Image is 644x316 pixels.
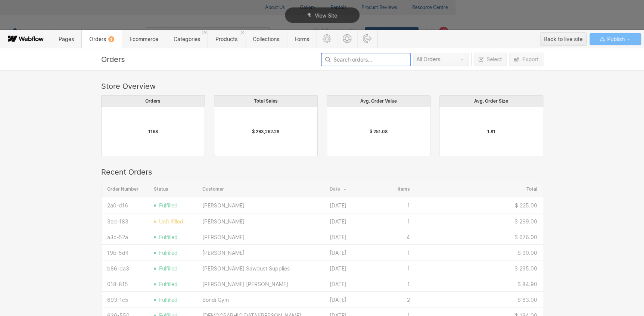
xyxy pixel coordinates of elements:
[101,244,543,261] div: row
[522,56,538,62] div: Export
[202,30,208,35] a: Close 'Categories' tab
[3,18,23,25] span: Text us
[439,95,543,107] div: Avg. Order Size
[253,36,279,42] span: Collections
[214,95,318,107] div: Total Sales
[108,36,114,42] div: 1
[589,33,641,45] button: Publish
[474,53,507,66] button: Select
[101,95,205,107] div: Orders
[101,55,319,64] div: Orders
[59,36,74,42] span: Pages
[252,129,279,135] div: $ 293,262.28
[370,129,388,135] div: $ 251.08
[101,276,543,292] div: row
[327,95,430,107] div: Avg. Order Value
[148,129,158,135] div: 1168
[544,34,582,45] div: Back to live site
[416,56,459,62] div: All Orders
[130,36,158,42] span: Ecommerce
[101,82,543,91] div: Store Overview
[606,34,625,45] span: Publish
[101,291,543,308] div: row
[101,197,543,214] div: row
[101,168,543,176] div: Recent Orders
[101,213,543,229] div: row
[540,32,587,46] button: Back to live site
[509,53,543,66] button: Export
[315,12,337,19] span: View Site
[215,36,237,42] span: Products
[487,129,495,135] div: 1.81
[101,260,543,276] div: row
[89,36,114,42] span: Orders
[174,36,200,42] span: Categories
[486,56,502,62] span: Select
[101,229,543,245] div: row
[240,30,245,35] a: Close 'Products' tab
[321,53,411,66] input: Search orders...
[295,36,309,42] span: Forms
